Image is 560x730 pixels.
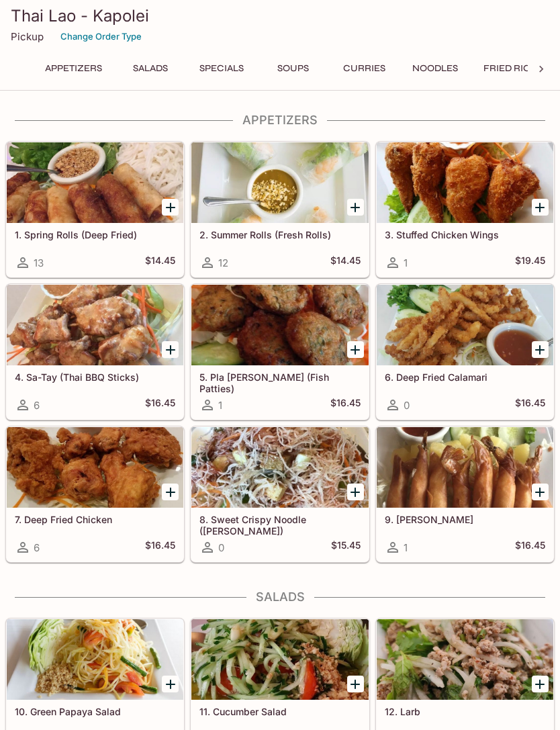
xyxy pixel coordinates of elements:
[532,484,549,500] button: Add 9. Kung Tod
[385,229,545,240] h5: 3. Stuffed Chicken Wings
[263,59,323,78] button: Soups
[218,257,228,269] span: 12
[54,26,148,47] button: Change Order Type
[376,426,554,562] a: 9. [PERSON_NAME]1$16.45
[385,514,545,525] h5: 9. [PERSON_NAME]
[404,541,408,554] span: 1
[532,341,549,358] button: Add 6. Deep Fried Calamari
[377,427,553,508] div: 9. Kung Tod
[532,676,549,692] button: Add 12. Larb
[405,59,465,78] button: Noodles
[199,706,360,717] h5: 11. Cucumber Salad
[330,255,361,271] h5: $14.45
[15,706,175,717] h5: 10. Green Papaya Salad
[191,142,368,223] div: 2. Summer Rolls (Fresh Rolls)
[38,59,109,78] button: Appetizers
[347,199,364,216] button: Add 2. Summer Rolls (Fresh Rolls)
[385,371,545,383] h5: 6. Deep Fried Calamari
[162,341,179,358] button: Add 4. Sa-Tay (Thai BBQ Sticks)
[376,284,554,420] a: 6. Deep Fried Calamari0$16.45
[162,199,179,216] button: Add 1. Spring Rolls (Deep Fried)
[404,399,410,412] span: 0
[191,142,369,277] a: 2. Summer Rolls (Fresh Rolls)12$14.45
[515,255,545,271] h5: $19.45
[6,142,184,277] a: 1. Spring Rolls (Deep Fried)13$14.45
[330,397,361,413] h5: $16.45
[191,285,368,365] div: 5. Pla Tod Mun (Fish Patties)
[347,676,364,692] button: Add 11. Cucumber Salad
[6,284,184,420] a: 4. Sa-Tay (Thai BBQ Sticks)6$16.45
[162,676,179,692] button: Add 10. Green Papaya Salad
[15,229,175,240] h5: 1. Spring Rolls (Deep Fried)
[11,5,549,26] h3: Thai Lao - Kapolei
[120,59,181,78] button: Salads
[532,199,549,216] button: Add 3. Stuffed Chicken Wings
[191,426,369,562] a: 8. Sweet Crispy Noodle ([PERSON_NAME])0$15.45
[476,59,544,78] button: Fried Rice
[11,30,44,43] p: Pickup
[334,59,394,78] button: Curries
[5,590,555,604] h4: Salads
[6,426,184,562] a: 7. Deep Fried Chicken6$16.45
[385,706,545,717] h5: 12. Larb
[199,514,360,536] h5: 8. Sweet Crispy Noodle ([PERSON_NAME])
[34,541,40,554] span: 6
[515,397,545,413] h5: $16.45
[331,539,361,555] h5: $15.45
[191,284,369,420] a: 5. Pla [PERSON_NAME] (Fish Patties)1$16.45
[347,341,364,358] button: Add 5. Pla Tod Mun (Fish Patties)
[145,539,175,555] h5: $16.45
[7,142,183,223] div: 1. Spring Rolls (Deep Fried)
[377,285,553,365] div: 6. Deep Fried Calamari
[347,484,364,500] button: Add 8. Sweet Crispy Noodle (Mee-Krob)
[199,371,360,394] h5: 5. Pla [PERSON_NAME] (Fish Patties)
[145,397,175,413] h5: $16.45
[34,399,40,412] span: 6
[145,255,175,271] h5: $14.45
[377,142,553,223] div: 3. Stuffed Chicken Wings
[7,619,183,700] div: 10. Green Papaya Salad
[191,427,368,508] div: 8. Sweet Crispy Noodle (Mee-Krob)
[377,619,553,700] div: 12. Larb
[199,229,360,240] h5: 2. Summer Rolls (Fresh Rolls)
[404,257,408,269] span: 1
[162,484,179,500] button: Add 7. Deep Fried Chicken
[218,541,224,554] span: 0
[15,514,175,525] h5: 7. Deep Fried Chicken
[515,539,545,555] h5: $16.45
[15,371,175,383] h5: 4. Sa-Tay (Thai BBQ Sticks)
[5,113,555,128] h4: Appetizers
[7,285,183,365] div: 4. Sa-Tay (Thai BBQ Sticks)
[7,427,183,508] div: 7. Deep Fried Chicken
[191,59,252,78] button: Specials
[34,257,44,269] span: 13
[191,619,368,700] div: 11. Cucumber Salad
[218,399,222,412] span: 1
[376,142,554,277] a: 3. Stuffed Chicken Wings1$19.45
